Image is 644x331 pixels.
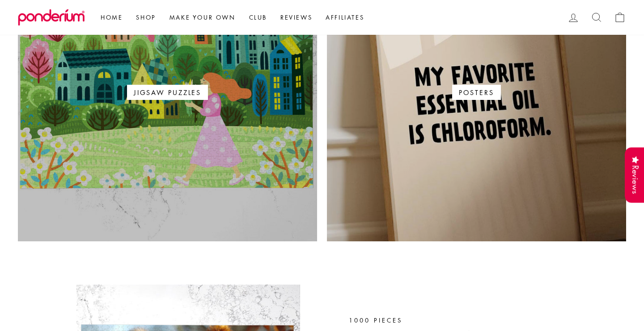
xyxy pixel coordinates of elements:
span: Posters [452,85,500,100]
p: 1000 pieces [349,315,589,325]
span: Jigsaw Puzzles [127,85,208,100]
img: Ponderium [18,9,85,26]
a: Home [94,9,129,25]
a: Shop [129,9,162,25]
div: Reviews [625,147,644,203]
a: Club [242,9,274,25]
a: Affiliates [319,9,371,25]
ul: Primary [89,9,371,25]
a: Make Your Own [163,9,242,25]
a: Reviews [274,9,319,25]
